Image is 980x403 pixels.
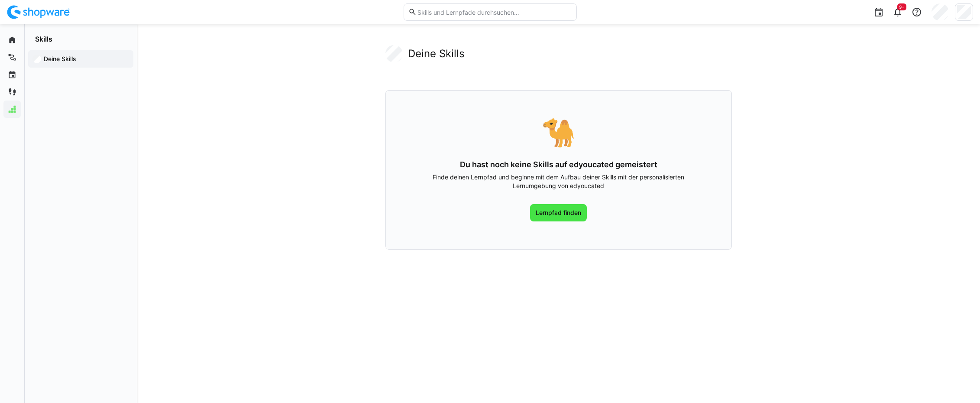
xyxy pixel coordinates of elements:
[408,47,465,60] h2: Deine Skills
[530,204,587,221] a: Lernpfad finden
[414,160,704,169] h3: Du hast noch keine Skills auf edyoucated gemeistert
[417,8,572,16] input: Skills und Lernpfade durchsuchen…
[414,173,704,190] p: Finde deinen Lernpfad und beginne mit dem Aufbau deiner Skills mit der personalisierten Lernumgeb...
[899,4,905,10] span: 9+
[534,208,582,217] span: Lernpfad finden
[414,118,704,146] div: 🐪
